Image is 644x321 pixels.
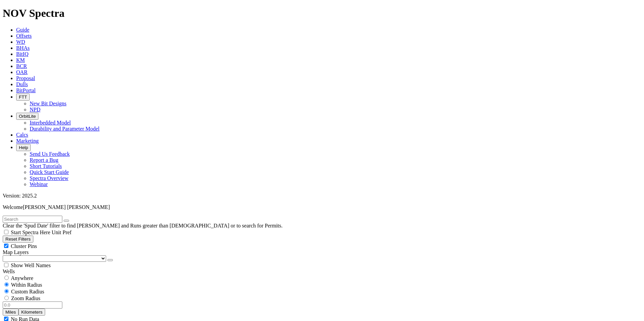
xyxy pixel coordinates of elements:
[3,236,33,243] button: Reset Filters
[3,309,19,316] button: Miles
[11,275,33,281] span: Anywhere
[30,169,69,175] a: Quick Start Guide
[4,230,8,234] input: Start Spectra Here
[19,114,36,119] span: OrbitLite
[30,107,40,112] a: NPD
[30,181,48,187] a: Webinar
[16,75,35,81] a: Proposal
[16,51,28,57] a: BitIQ
[30,120,71,126] a: Interbedded Model
[11,282,42,288] span: Within Radius
[23,204,110,210] span: [PERSON_NAME] [PERSON_NAME]
[3,204,641,210] p: Welcome
[16,63,27,69] a: BCR
[30,157,58,163] a: Report a Bug
[3,269,641,275] div: Wells
[11,289,44,294] span: Custom Radius
[16,69,28,75] a: OAR
[16,27,29,33] a: Guide
[30,101,66,106] a: New Bit Designs
[16,33,32,39] a: Offsets
[16,144,31,151] button: Help
[3,249,29,255] span: Map Layers
[16,45,30,51] a: BHAs
[30,175,68,181] a: Spectra Overview
[16,81,28,87] a: Dulls
[16,57,25,63] a: KM
[16,113,38,120] button: OrbitLite
[16,94,30,101] button: FTT
[3,193,641,199] div: Version: 2025.2
[19,309,45,316] button: Kilometers
[16,138,39,144] a: Marketing
[3,216,62,223] input: Search
[30,126,100,132] a: Durability and Parameter Model
[30,163,62,169] a: Short Tutorials
[16,87,36,93] a: BitPortal
[16,132,28,138] a: Calcs
[16,39,25,45] a: WD
[30,151,70,157] a: Send Us Feedback
[11,262,51,268] span: Show Well Names
[19,95,27,100] span: FTT
[3,7,641,20] h1: NOV Spectra
[11,295,40,301] span: Zoom Radius
[3,301,62,309] input: 0.0
[3,223,283,228] span: Clear the 'Spud Date' filter to find [PERSON_NAME] and Runs greater than [DEMOGRAPHIC_DATA] or to...
[11,229,50,235] span: Start Spectra Here
[11,243,37,249] span: Cluster Pins
[19,145,28,150] span: Help
[52,229,71,235] span: Unit Pref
